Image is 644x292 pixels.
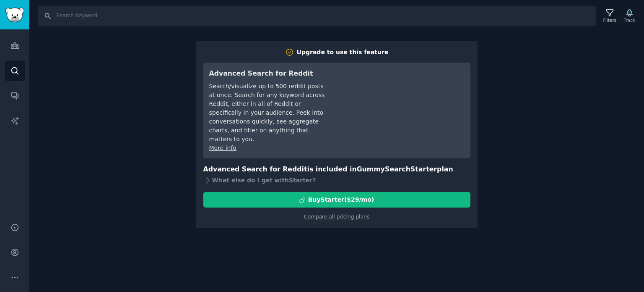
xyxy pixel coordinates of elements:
[209,145,236,151] a: More info
[203,192,470,208] button: BuyStarter($29/mo)
[357,165,437,173] span: GummySearch Starter
[603,17,616,23] div: Filters
[339,68,465,132] iframe: YouTube video player
[209,68,327,79] h3: Advanced Search for Reddit
[5,8,24,22] img: GummySearch logo
[308,195,374,204] div: Buy Starter ($ 29 /mo )
[297,48,389,57] div: Upgrade to use this feature
[304,214,369,220] a: Compare all pricing plans
[203,174,470,186] div: What else do I get with Starter ?
[209,82,327,144] div: Search/visualize up to 500 reddit posts at once. Search for any keyword across Reddit, either in ...
[38,6,596,26] input: Search Keyword
[203,164,470,175] h3: Advanced Search for Reddit is included in plan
